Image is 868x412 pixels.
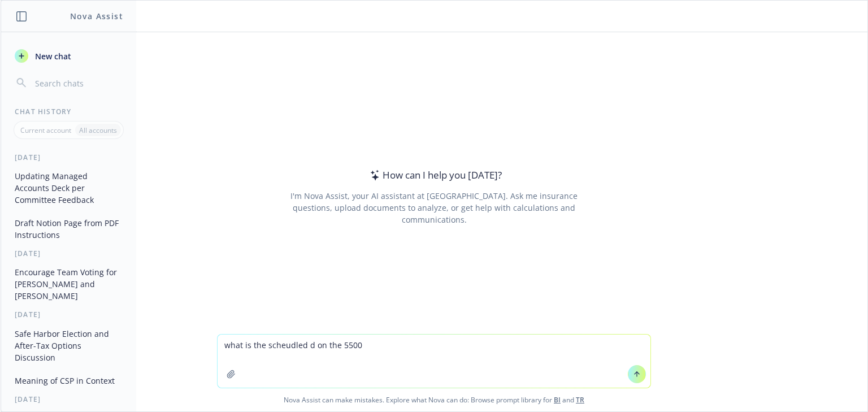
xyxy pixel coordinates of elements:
button: Meaning of CSP in Context [10,371,127,390]
a: TR [576,395,584,405]
span: Nova Assist can make mistakes. Explore what Nova can do: Browse prompt library for and [5,388,863,411]
button: Updating Managed Accounts Deck per Committee Feedback [10,167,127,209]
p: Current account [20,125,71,135]
p: All accounts [79,125,117,135]
div: [DATE] [1,394,136,404]
input: Search chats [33,75,123,91]
div: [DATE] [1,310,136,319]
button: Safe Harbor Election and After-Tax Options Discussion [10,324,127,367]
textarea: what is the scheudled d on the 5500 [218,335,650,388]
button: Draft Notion Page from PDF Instructions [10,214,127,244]
div: How can I help you [DATE]? [367,168,502,183]
div: [DATE] [1,249,136,258]
h1: Nova Assist [70,10,123,22]
button: Encourage Team Voting for [PERSON_NAME] and [PERSON_NAME] [10,263,127,305]
div: Chat History [1,107,136,116]
div: [DATE] [1,153,136,162]
span: New chat [33,50,71,62]
button: New chat [10,46,127,66]
a: BI [554,395,561,405]
div: I'm Nova Assist, your AI assistant at [GEOGRAPHIC_DATA]. Ask me insurance questions, upload docum... [275,190,593,225]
